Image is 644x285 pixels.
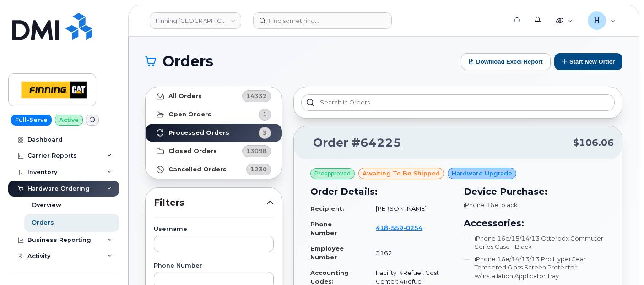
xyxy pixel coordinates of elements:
[368,241,452,265] td: 3162
[146,105,282,124] a: Open Orders1
[146,87,282,105] a: All Orders14332
[146,142,282,160] a: Closed Orders13098
[310,269,349,285] strong: Accounting Codes:
[154,263,274,269] label: Phone Number
[263,110,267,119] span: 1
[146,160,282,179] a: Cancelled Orders1230
[168,111,211,118] strong: Open Orders
[363,169,440,178] span: awaiting to be shipped
[388,224,403,231] span: 559
[154,196,266,209] span: Filters
[464,185,606,198] h3: Device Purchase:
[314,170,351,178] span: Preapproved
[154,226,274,232] label: Username
[464,216,606,230] h3: Accessories:
[376,224,433,231] a: 4185590254
[403,224,422,231] span: 0254
[464,234,606,251] li: iPhone 16e/15/14/13 Otterbox Commuter Series Case - Black
[246,92,267,100] span: 14332
[168,166,227,173] strong: Cancelled Orders
[302,135,401,151] a: Order #64225
[461,53,551,70] button: Download Excel Report
[310,245,344,261] strong: Employee Number
[146,124,282,142] a: Processed Orders3
[310,220,337,236] strong: Phone Number
[452,169,512,178] span: Hardware Upgrade
[301,94,615,111] input: Search in orders
[162,55,213,68] span: Orders
[498,201,518,208] span: , black
[464,201,498,208] span: iPhone 16e
[554,53,622,70] button: Start New Order
[263,128,267,137] span: 3
[246,147,267,155] span: 13098
[168,148,217,155] strong: Closed Orders
[464,255,606,280] li: iPhone 16e/14/13/13 Pro HyperGear Tempered Glass Screen Protector w/Installation Applicator Tray
[368,201,452,217] td: [PERSON_NAME]
[310,185,453,198] h3: Order Details:
[168,93,202,100] strong: All Orders
[573,136,614,149] span: $106.06
[168,129,229,137] strong: Processed Orders
[376,224,422,231] span: 418
[250,165,267,174] span: 1230
[310,205,344,212] strong: Recipient:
